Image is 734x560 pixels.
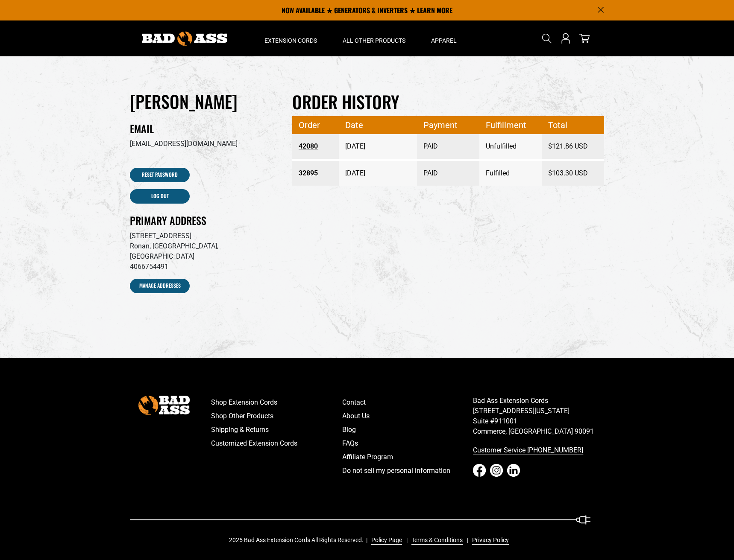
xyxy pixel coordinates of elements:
a: Policy Page [368,536,402,545]
a: Blog [342,423,473,437]
p: 4066754491 [130,262,279,272]
span: Apparel [431,37,457,44]
span: Fulfilled [486,161,535,185]
span: Fulfillment [486,117,535,134]
h2: Order history [292,90,604,113]
div: 2025 Bad Ass Extension Cords All Rights Reserved. [229,536,515,545]
p: Ronan, [GEOGRAPHIC_DATA], [GEOGRAPHIC_DATA] [130,241,279,262]
h2: Email [130,122,279,135]
span: $103.30 USD [548,161,598,185]
a: Shop Extension Cords [211,396,342,409]
span: Date [345,117,411,134]
a: About Us [342,409,473,423]
time: [DATE] [345,169,365,177]
p: [STREET_ADDRESS] [130,231,279,241]
a: Customized Extension Cords [211,437,342,450]
a: Manage Addresses [130,279,190,293]
span: PAID [423,134,473,158]
span: Extension Cords [264,37,317,44]
img: Bad Ass Extension Cords [138,396,190,415]
a: Order number 42080 [299,139,333,154]
a: Customer Service [PHONE_NUMBER] [473,443,604,457]
span: Order [299,117,333,134]
summary: Extension Cords [252,20,330,56]
summary: Search [540,32,554,45]
h1: [PERSON_NAME] [130,90,279,112]
a: Affiliate Program [342,450,473,464]
summary: Apparel [418,20,470,56]
a: Shop Other Products [211,409,342,423]
a: Log out [130,189,190,204]
a: Privacy Policy [469,536,509,545]
span: Unfulfilled [486,134,535,158]
span: Payment [423,117,473,134]
span: $121.86 USD [548,134,598,158]
a: Do not sell my personal information [342,464,473,478]
p: [EMAIL_ADDRESS][DOMAIN_NAME] [130,139,279,149]
span: Total [548,117,598,134]
a: FAQs [342,437,473,450]
p: Bad Ass Extension Cords [STREET_ADDRESS][US_STATE] Suite #911001 Commerce, [GEOGRAPHIC_DATA] 90091 [473,396,604,437]
img: Bad Ass Extension Cords [142,32,227,46]
h2: Primary Address [130,214,279,227]
summary: All Other Products [330,20,418,56]
a: Reset Password [130,168,190,182]
span: All Other Products [343,37,405,44]
a: Shipping & Returns [211,423,342,437]
time: [DATE] [345,142,365,150]
a: Terms & Conditions [408,536,463,545]
a: Order number 32895 [299,166,333,181]
span: PAID [423,161,473,185]
a: Contact [342,396,473,409]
